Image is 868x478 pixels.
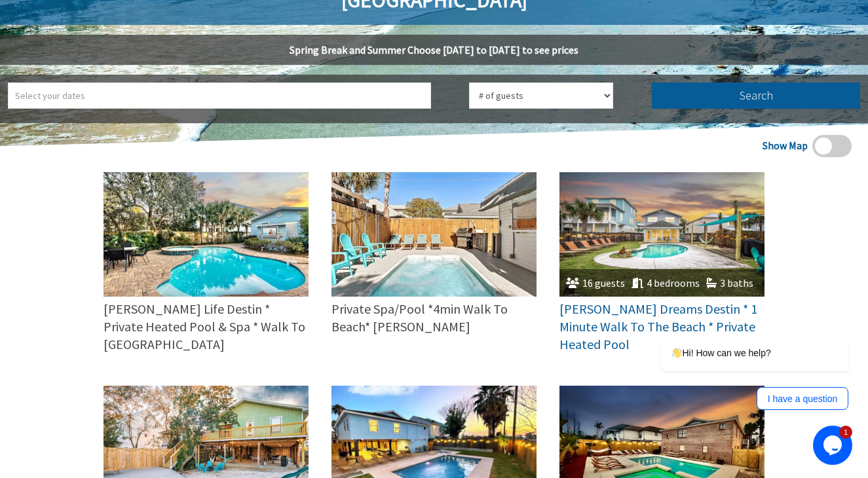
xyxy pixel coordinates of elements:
[652,83,860,109] button: Search
[559,172,764,297] img: 70bd4656-b10b-4f03-83ad-191ce442ade5.jpeg
[104,172,309,353] a: [PERSON_NAME] Life Destin * Private Heated Pool & Spa * Walk To [GEOGRAPHIC_DATA]
[763,138,808,153] span: Show Map
[8,83,431,109] input: Select your dates
[331,301,508,335] span: Private Spa/Pool *4min Walk To Beach* [PERSON_NAME]
[104,172,309,297] img: 240c1866-2ff6-42a6-a632-a0da8b4f13be.jpeg
[331,172,537,335] a: Private Spa/Pool *4min Walk To Beach* [PERSON_NAME]
[619,217,855,419] iframe: chat widget
[813,426,855,465] iframe: chat widget
[104,301,305,352] span: [PERSON_NAME] Life Destin * Private Heated Pool & Spa * Walk To [GEOGRAPHIC_DATA]
[559,276,625,290] div: 16 guests
[331,172,537,297] img: 7c92263a-cf49-465a-85fd-c7e2cb01ac41.jpeg
[559,301,757,352] span: [PERSON_NAME] Dreams Destin * 1 Minute Walk To The Beach * Private Heated Pool
[559,172,764,353] a: 16 guests 4 bedrooms 3 baths [PERSON_NAME] Dreams Destin * 1 Minute Walk To The Beach * Private H...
